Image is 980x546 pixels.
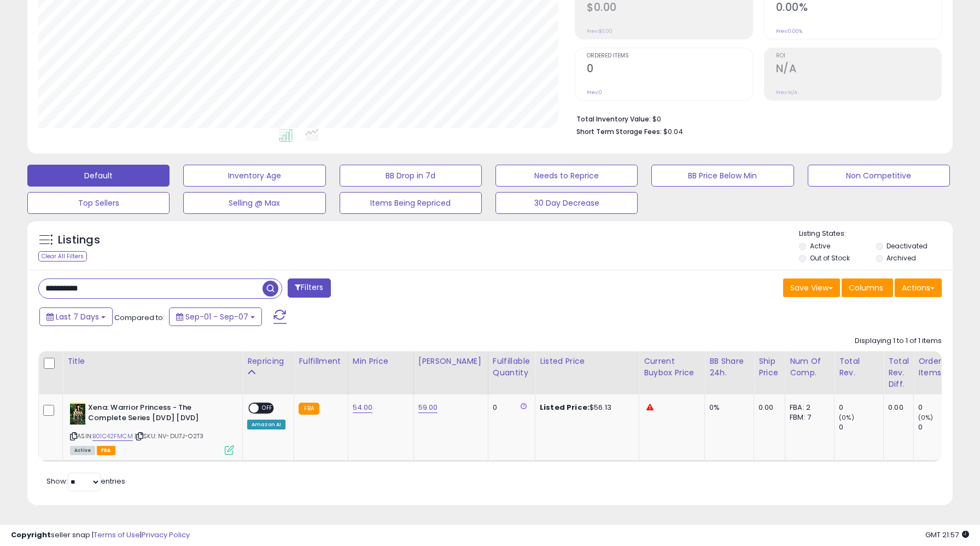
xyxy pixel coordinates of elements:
[576,127,662,136] b: Short Term Storage Fees:
[790,413,826,422] div: FBM: 7
[587,62,752,77] h2: 0
[587,1,752,16] h2: $0.00
[925,530,969,540] span: 2025-09-15 21:57 GMT
[27,165,170,187] button: Default
[39,307,113,326] button: Last 7 Days
[288,278,330,298] button: Filters
[783,278,840,297] button: Save View
[27,192,170,214] button: Top Sellers
[340,192,482,214] button: Items Being Repriced
[340,165,482,187] button: BB Drop in 7d
[495,165,638,187] button: Needs to Reprice
[353,402,373,413] a: 54.00
[759,356,780,379] div: Ship Price
[663,126,683,137] span: $0.04
[11,530,190,541] div: seller snap | |
[895,278,942,297] button: Actions
[886,241,927,251] label: Deactivated
[576,114,651,124] b: Total Inventory Value:
[247,420,285,429] div: Amazon AI
[776,89,797,96] small: Prev: N/A
[493,403,527,413] div: 0
[418,402,438,413] a: 59.00
[135,432,203,440] span: | SKU: NV-DU7J-O2T3
[709,403,745,413] div: 0%
[587,89,602,96] small: Prev: 0
[776,53,941,59] span: ROI
[855,336,942,346] div: Displaying 1 to 1 of 1 items
[776,28,802,34] small: Prev: 0.00%
[183,165,325,187] button: Inventory Age
[70,446,95,455] span: All listings currently available for purchase on Amazon
[790,403,826,413] div: FBA: 2
[88,403,221,426] b: Xena: Warrior Princess - The Complete Series [DVD] [DVD]
[94,530,140,540] a: Terms of Use
[776,62,941,77] h2: N/A
[776,1,941,16] h2: 0.00%
[58,233,100,248] h5: Listings
[11,530,51,540] strong: Copyright
[799,229,953,239] p: Listing States:
[759,403,777,413] div: 0.00
[918,356,958,379] div: Ordered Items
[169,307,262,326] button: Sep-01 - Sep-07
[495,192,638,214] button: 30 Day Decrease
[842,278,893,297] button: Columns
[70,403,85,425] img: 51aXRraqiqL._SL40_.jpg
[918,403,962,413] div: 0
[839,422,883,432] div: 0
[142,530,190,540] a: Privacy Policy
[849,282,883,293] span: Columns
[810,241,830,251] label: Active
[918,413,934,422] small: (0%)
[183,192,325,214] button: Selling @ Max
[353,356,409,367] div: Min Price
[97,446,115,455] span: FBA
[810,253,850,263] label: Out of Stock
[709,356,749,379] div: BB Share 24h.
[38,251,87,262] div: Clear All Filters
[185,311,248,322] span: Sep-01 - Sep-07
[418,356,483,367] div: [PERSON_NAME]
[888,356,909,390] div: Total Rev. Diff.
[644,356,700,379] div: Current Buybox Price
[247,356,289,367] div: Repricing
[114,312,165,323] span: Compared to:
[540,403,631,413] div: $56.13
[886,253,916,263] label: Archived
[839,413,854,422] small: (0%)
[259,404,276,413] span: OFF
[540,402,590,413] b: Listed Price:
[918,422,962,432] div: 0
[299,356,343,367] div: Fulfillment
[790,356,830,379] div: Num of Comp.
[808,165,950,187] button: Non Competitive
[651,165,794,187] button: BB Price Below Min
[70,403,234,454] div: ASIN:
[56,311,99,322] span: Last 7 Days
[587,53,752,59] span: Ordered Items
[587,28,612,34] small: Prev: $0.00
[839,356,879,379] div: Total Rev.
[46,476,125,486] span: Show: entries
[576,112,934,125] li: $0
[299,403,319,415] small: FBA
[493,356,530,379] div: Fulfillable Quantity
[67,356,238,367] div: Title
[540,356,634,367] div: Listed Price
[92,432,133,441] a: B01C42FMCM
[839,403,883,413] div: 0
[888,403,905,413] div: 0.00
